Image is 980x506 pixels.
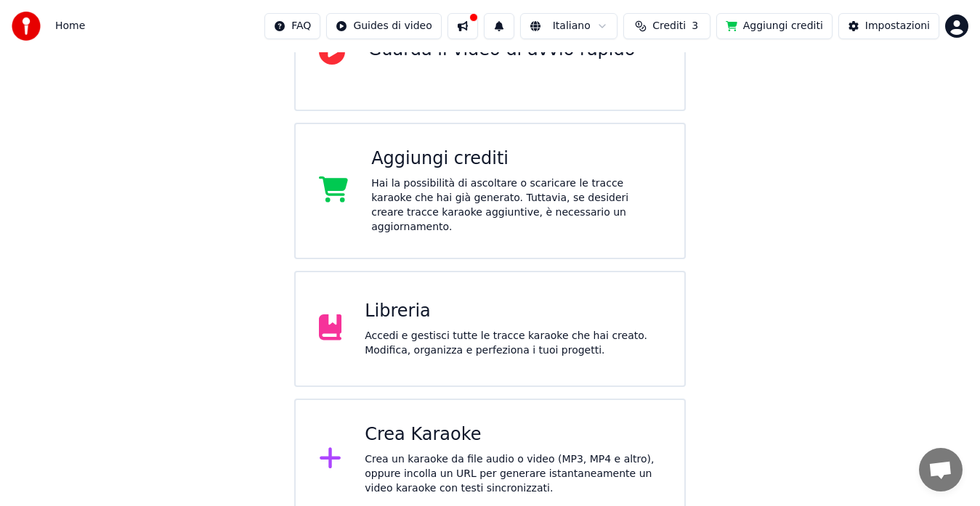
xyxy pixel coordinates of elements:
[365,300,661,323] div: Libreria
[838,13,939,39] button: Impostazioni
[365,452,661,496] div: Crea un karaoke da file audio o video (MP3, MP4 e altro), oppure incolla un URL per generare ista...
[692,19,698,33] span: 3
[371,147,661,171] div: Aggiungi crediti
[919,448,963,491] div: Aprire la chat
[371,176,661,234] div: Hai la possibilità di ascoltare o scaricare le tracce karaoke che hai già generato. Tuttavia, se ...
[865,19,930,33] div: Impostazioni
[264,13,320,39] button: FAQ
[365,329,661,358] div: Accedi e gestisci tutte le tracce karaoke che hai creato. Modifica, organizza e perfeziona i tuoi...
[365,423,661,446] div: Crea Karaoke
[652,19,686,33] span: Crediti
[12,12,41,41] img: youka
[623,13,710,39] button: Crediti3
[55,19,85,33] span: Home
[55,19,85,33] nav: breadcrumb
[716,13,833,39] button: Aggiungi crediti
[326,13,441,39] button: Guides di video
